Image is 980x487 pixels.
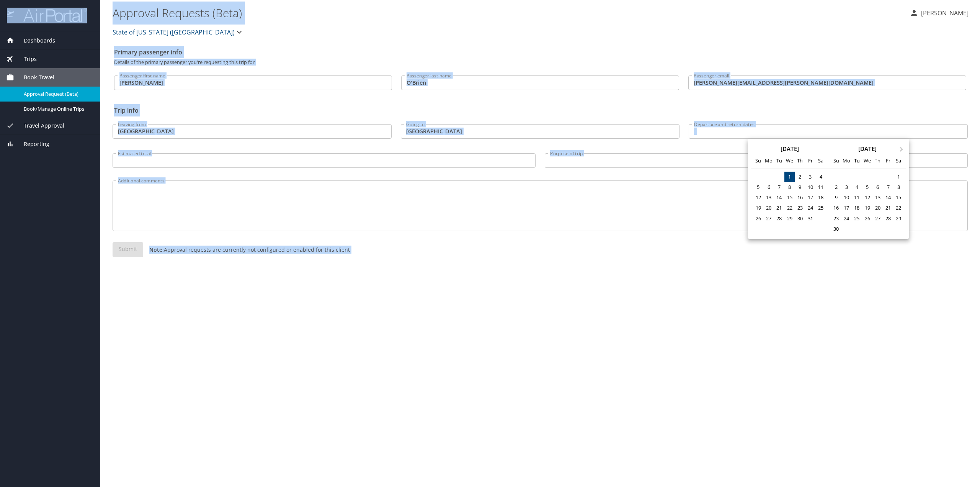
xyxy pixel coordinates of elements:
[841,182,852,192] div: Choose Monday, November 3rd, 2025
[828,146,906,152] div: [DATE]
[883,213,893,224] div: Choose Friday, November 28th, 2025
[816,203,826,213] div: Choose Saturday, October 25th, 2025
[795,203,805,213] div: Choose Thursday, October 23rd, 2025
[872,156,883,166] div: Th
[893,156,904,166] div: Sa
[805,172,815,182] div: Choose Friday, October 3rd, 2025
[805,192,815,203] div: Choose Friday, October 17th, 2025
[784,156,795,166] div: We
[896,139,908,152] button: Next Month
[872,182,883,192] div: Choose Thursday, November 6th, 2025
[852,182,862,192] div: Choose Tuesday, November 4th, 2025
[764,213,774,224] div: Choose Monday, October 27th, 2025
[753,203,763,213] div: Choose Sunday, October 19th, 2025
[893,213,904,224] div: Choose Saturday, November 29th, 2025
[852,192,862,203] div: Choose Tuesday, November 11th, 2025
[774,182,784,192] div: Choose Tuesday, October 7th, 2025
[852,156,862,166] div: Tu
[893,192,904,203] div: Choose Saturday, November 15th, 2025
[841,156,852,166] div: Mo
[784,192,795,203] div: Choose Wednesday, October 15th, 2025
[784,203,795,213] div: Choose Wednesday, October 22nd, 2025
[862,213,872,224] div: Choose Wednesday, November 26th, 2025
[872,203,883,213] div: Choose Thursday, November 20th, 2025
[764,192,774,203] div: Choose Monday, October 13th, 2025
[831,213,841,224] div: Choose Sunday, November 23rd, 2025
[893,172,904,182] div: Choose Saturday, November 1st, 2025
[784,213,795,224] div: Choose Wednesday, October 29th, 2025
[816,182,826,192] div: Choose Saturday, October 11th, 2025
[774,192,784,203] div: Choose Tuesday, October 14th, 2025
[852,213,862,224] div: Choose Tuesday, November 25th, 2025
[841,192,852,203] div: Choose Monday, November 10th, 2025
[774,156,784,166] div: Tu
[805,156,815,166] div: Fr
[805,203,815,213] div: Choose Friday, October 24th, 2025
[753,213,763,224] div: Choose Sunday, October 26th, 2025
[831,156,841,166] div: Su
[883,192,893,203] div: Choose Friday, November 14th, 2025
[831,182,841,192] div: Choose Sunday, November 2nd, 2025
[831,172,903,234] div: month 2025-11
[862,156,872,166] div: We
[805,182,815,192] div: Choose Friday, October 10th, 2025
[795,182,805,192] div: Choose Thursday, October 9th, 2025
[862,182,872,192] div: Choose Wednesday, November 5th, 2025
[883,182,893,192] div: Choose Friday, November 7th, 2025
[753,182,763,192] div: Choose Sunday, October 5th, 2025
[795,192,805,203] div: Choose Thursday, October 16th, 2025
[872,192,883,203] div: Choose Thursday, November 13th, 2025
[774,213,784,224] div: Choose Tuesday, October 28th, 2025
[784,182,795,192] div: Choose Wednesday, October 8th, 2025
[883,156,893,166] div: Fr
[831,192,841,203] div: Choose Sunday, November 9th, 2025
[852,203,862,213] div: Choose Tuesday, November 18th, 2025
[805,213,815,224] div: Choose Friday, October 31st, 2025
[862,192,872,203] div: Choose Wednesday, November 12th, 2025
[753,192,763,203] div: Choose Sunday, October 12th, 2025
[795,156,805,166] div: Th
[831,203,841,213] div: Choose Sunday, November 16th, 2025
[753,172,826,229] div: month 2025-10
[862,203,872,213] div: Choose Wednesday, November 19th, 2025
[831,224,841,234] div: Choose Sunday, November 30th, 2025
[774,203,784,213] div: Choose Tuesday, October 21st, 2025
[784,172,795,182] div: Choose Wednesday, October 1st, 2025
[751,146,828,152] div: [DATE]
[841,213,852,224] div: Choose Monday, November 24th, 2025
[764,203,774,213] div: Choose Monday, October 20th, 2025
[816,192,826,203] div: Choose Saturday, October 18th, 2025
[816,156,826,166] div: Sa
[893,182,904,192] div: Choose Saturday, November 8th, 2025
[872,213,883,224] div: Choose Thursday, November 27th, 2025
[795,172,805,182] div: Choose Thursday, October 2nd, 2025
[795,213,805,224] div: Choose Thursday, October 30th, 2025
[764,182,774,192] div: Choose Monday, October 6th, 2025
[841,203,852,213] div: Choose Monday, November 17th, 2025
[893,203,904,213] div: Choose Saturday, November 22nd, 2025
[816,172,826,182] div: Choose Saturday, October 4th, 2025
[753,156,763,166] div: Su
[883,203,893,213] div: Choose Friday, November 21st, 2025
[764,156,774,166] div: Mo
